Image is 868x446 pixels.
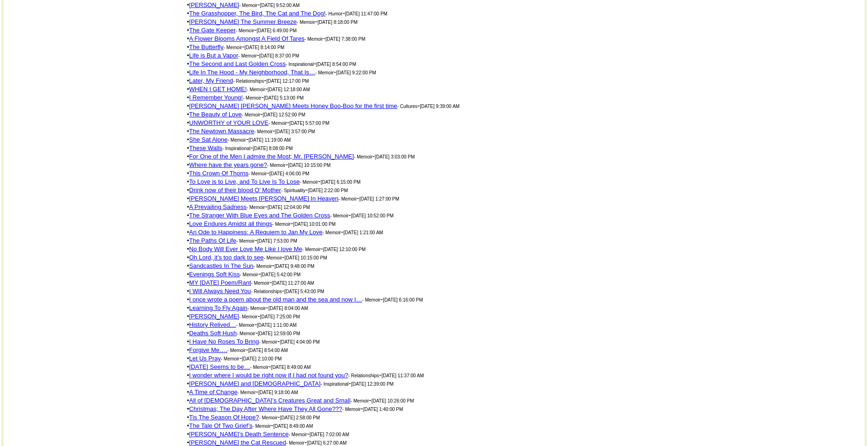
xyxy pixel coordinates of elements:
font: - Memoir [354,154,372,159]
a: [PERSON_NAME] and [DEMOGRAPHIC_DATA] [189,380,321,387]
font: • [187,35,304,42]
font: • [187,346,227,353]
font: - Relationships [233,79,264,84]
font: • [187,439,286,446]
font: • [187,111,242,118]
font: - Memoir [302,247,321,252]
font: - Memoir [238,53,257,58]
font: - Memoir [251,281,269,286]
font: - Memoir [252,424,271,429]
a: The Grasshopper, The Bird, The Cat and The Dog! [189,10,326,17]
font: - Memoir [237,390,256,395]
a: The Second and Last Golden Cross [189,60,286,67]
font: - Memoir [342,407,360,412]
font: [DATE] 10:26:00 PM [372,398,414,403]
font: - Memoir [248,171,266,176]
font: • [187,69,315,76]
font: - Memoir [264,255,282,260]
font: - Memoir [228,137,246,143]
font: [DATE] 5:57:00 PM [289,121,329,126]
font: [DATE] 8:18:00 PM [318,20,358,25]
font: - Memoir [237,238,255,244]
font: - Memoir [286,440,304,446]
font: • [187,388,237,396]
font: [DATE] 10:01:00 PM [293,222,336,227]
font: • [187,18,297,25]
font: • [187,119,268,126]
a: Later, My Friend [189,77,233,84]
font: - Memoir [227,348,245,353]
font: • [187,27,236,34]
font: • [187,405,342,412]
font: [DATE] 11:27:00 AM [272,281,314,286]
font: [DATE] 8:14:00 PM [244,45,284,50]
a: Tis The Season Of Hope? [189,414,259,421]
a: The Paths Of Life [189,237,237,244]
a: Learning To Fly Again [189,304,248,311]
font: [DATE] 7:02:00 AM [309,432,349,437]
font: [DATE] 4:04:00 PM [280,339,320,345]
font: • [187,431,288,438]
font: [DATE] 11:37:00 AM [381,373,423,378]
a: I Remember Young! [189,94,243,101]
font: [DATE] 3:57:00 PM [275,129,315,134]
font: • [187,77,233,84]
font: - Memoir [259,339,277,345]
font: • [187,153,354,160]
font: • [187,52,238,59]
font: [DATE] 12:04:00 PM [267,205,310,210]
font: - Memoir [268,121,287,126]
a: Christmas; The Day After Where Have They All Gone??? [189,405,343,412]
font: • [187,237,237,244]
font: [DATE] 8:54:00 PM [316,62,356,67]
font: - Inspirational [321,381,349,387]
font: • [187,397,351,404]
font: [DATE] 8:04:00 AM [268,306,308,311]
font: - Memoir [315,70,333,75]
a: The Beauty of Love [189,111,242,118]
font: - Memoir [272,222,290,227]
font: • [187,212,330,219]
font: [DATE] 1:11:00 AM [257,323,297,328]
a: Evenings Soft Kiss [189,271,240,278]
font: - Memoir [240,272,258,277]
font: - Memoir [247,306,265,311]
font: - Memoir [236,323,254,328]
font: - Memoir [236,28,254,33]
font: - Humor [326,11,343,16]
a: A Flower Blooms Amongst A Field Of Tares [189,35,305,42]
font: - Memoir [223,45,242,50]
a: The Gate Keeper [189,27,236,34]
a: Sandcastles In The Sun [189,262,254,269]
a: I once wrote a poem about the old man and the sea and now I… [189,296,362,303]
font: [DATE] 5:13:00 PM [264,95,303,101]
font: [DATE] 10:15:00 PM [288,163,330,168]
font: - Relationships [251,289,282,294]
font: - Memoir [246,205,265,210]
font: [DATE] 10:52:00 PM [351,213,394,218]
font: • [187,94,243,101]
font: • [187,195,338,202]
a: [DATE] Seems to be… [189,363,251,370]
font: [DATE] 10:15:00 PM [285,255,327,260]
a: A Time of Change [189,388,237,396]
font: - Memoir [253,264,272,269]
font: • [187,296,362,303]
a: To Love is to Live, and To Live Is To Lose [189,178,300,185]
a: A Prevailing Sadness [189,203,247,210]
font: [DATE] 9:18:00 AM [258,390,298,395]
font: • [187,254,264,261]
font: - Memoir [288,432,307,437]
font: [DATE] 11:47:00 PM [345,11,387,16]
a: I Will Always Need You [189,288,251,295]
font: • [187,136,228,143]
font: [DATE] 6:49:00 PM [257,28,296,33]
font: • [187,220,272,227]
font: - Memoir [243,95,261,101]
font: - Spirituality [281,188,305,193]
a: Forgive Me…. [189,346,228,353]
a: UNWORTHY of YOUR LOVE [189,119,269,126]
font: • [187,43,223,50]
font: - Memoir [330,213,348,218]
font: - Cultures [397,104,417,109]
